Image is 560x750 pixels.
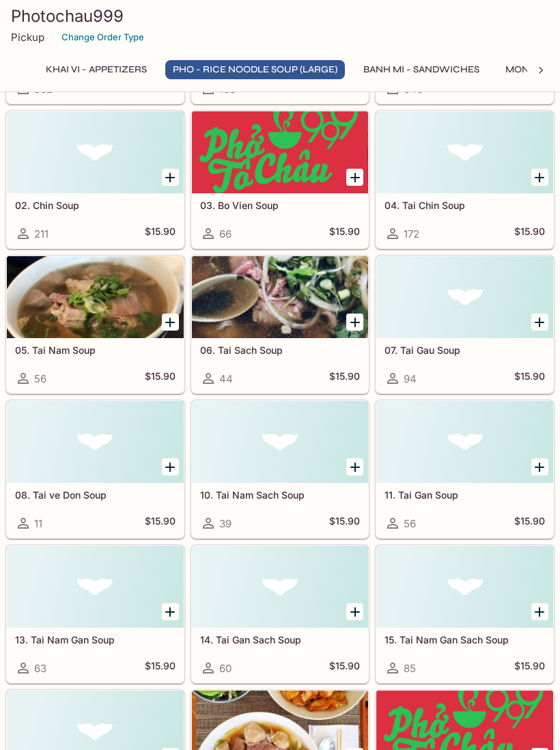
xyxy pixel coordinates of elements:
h5: 15. Tai Nam Gan Sach Soup [384,634,545,645]
div: 07. Tai Gau Soup [376,256,553,338]
h5: $15.90 [145,370,176,387]
span: 211 [34,227,48,240]
h5: 08. Tai ve Don Soup [15,489,176,501]
h5: 10. Tai Nam Sach Soup [200,489,361,501]
h5: 11. Tai Gan Soup [384,489,545,501]
button: Change Order Type [55,27,150,48]
a: 08. Tai ve Don Soup11$15.90 [6,400,184,538]
button: Add 03. Bo Vien Soup [346,169,363,186]
button: Add 08. Tai ve Don Soup [162,458,179,475]
h5: 04. Tai Chin Soup [384,199,545,211]
h5: $15.90 [329,370,360,387]
div: 10. Tai Nam Sach Soup [192,401,369,483]
a: 05. Tai Nam Soup56$15.90 [6,255,184,393]
button: Add 02. Chin Soup [162,169,179,186]
span: 60 [219,662,232,675]
div: 14. Tai Gan Sach Soup [192,546,369,628]
a: 15. Tai Nam Gan Sach Soup85$15.90 [376,545,554,683]
button: Add 15. Tai Nam Gan Sach Soup [531,603,548,620]
button: Add 11. Tai Gan Soup [531,458,548,475]
h5: 03. Bo Vien Soup [200,199,361,211]
span: 172 [404,227,419,240]
button: Add 10. Tai Nam Sach Soup [346,458,363,475]
h3: Photochau999 [11,5,549,27]
button: Add 13. Tai Nam Gan Soup [162,603,179,620]
h5: 05. Tai Nam Soup [15,344,176,356]
button: Pho - Rice Noodle Soup (Large) [165,60,345,79]
a: 04. Tai Chin Soup172$15.90 [376,111,554,249]
button: Add 04. Tai Chin Soup [531,169,548,186]
button: Banh Mi - Sandwiches [356,60,487,79]
span: 11 [34,517,42,530]
button: Khai Vi - Appetizers [38,60,154,79]
a: 07. Tai Gau Soup94$15.90 [376,255,554,393]
h5: $15.90 [514,370,545,387]
span: 44 [219,372,233,385]
div: 06. Tai Sach Soup [192,256,369,338]
span: 56 [34,372,46,385]
h5: 07. Tai Gau Soup [384,344,545,356]
a: 03. Bo Vien Soup66$15.90 [191,111,369,249]
h5: $15.90 [514,225,545,242]
div: 13. Tai Nam Gan Soup [7,546,184,628]
h5: $15.90 [145,225,176,242]
button: Add 05. Tai Nam Soup [162,314,179,331]
div: 04. Tai Chin Soup [376,111,553,193]
span: 66 [219,227,232,240]
a: 13. Tai Nam Gan Soup63$15.90 [6,545,184,683]
a: 02. Chin Soup211$15.90 [6,111,184,249]
h5: 02. Chin Soup [15,199,176,211]
h5: $15.90 [145,660,176,676]
h5: $15.90 [329,515,360,531]
h5: 14. Tai Gan Sach Soup [200,634,361,645]
a: 14. Tai Gan Sach Soup60$15.90 [191,545,369,683]
div: 03. Bo Vien Soup [192,111,369,193]
h5: $15.90 [329,225,360,242]
span: 94 [404,372,417,385]
p: Pickup [11,31,44,44]
div: 05. Tai Nam Soup [7,256,184,338]
h5: 06. Tai Sach Soup [200,344,361,356]
span: 39 [219,517,232,530]
a: 10. Tai Nam Sach Soup39$15.90 [191,400,369,538]
span: 85 [404,662,416,675]
button: Add 14. Tai Gan Sach Soup [346,603,363,620]
h5: $15.90 [329,660,360,676]
h5: $15.90 [514,515,545,531]
div: 15. Tai Nam Gan Sach Soup [376,546,553,628]
h5: $15.90 [514,660,545,676]
span: 63 [34,662,46,675]
h5: $15.90 [145,515,176,531]
span: 56 [404,517,416,530]
button: Add 07. Tai Gau Soup [531,314,548,331]
a: 11. Tai Gan Soup56$15.90 [376,400,554,538]
div: 11. Tai Gan Soup [376,401,553,483]
a: 06. Tai Sach Soup44$15.90 [191,255,369,393]
button: Add 06. Tai Sach Soup [346,314,363,331]
div: 08. Tai ve Don Soup [7,401,184,483]
h5: 13. Tai Nam Gan Soup [15,634,176,645]
div: 02. Chin Soup [7,111,184,193]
